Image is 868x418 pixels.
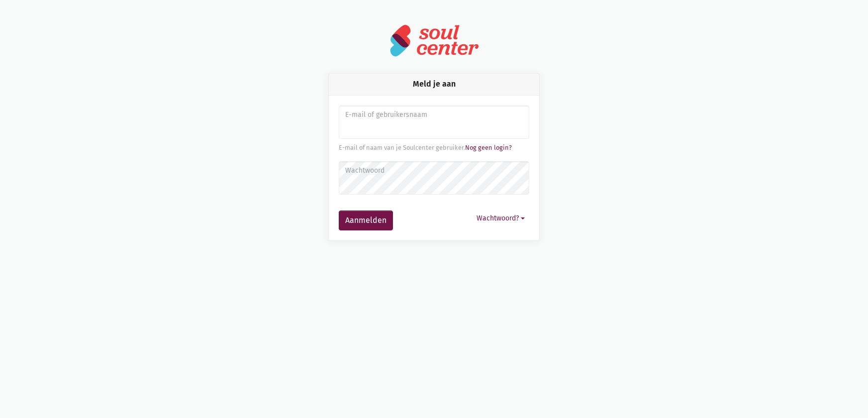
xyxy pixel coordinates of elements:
[329,74,539,95] div: Meld je aan
[339,210,393,230] button: Aanmelden
[345,109,523,120] label: E-mail of gebruikersnaam
[389,24,479,57] img: logo-soulcenter-full.svg
[339,143,529,153] div: E-mail of naam van je Soulcenter gebruiker.
[345,165,523,176] label: Wachtwoord
[465,144,512,151] a: Nog geen login?
[472,210,529,226] button: Wachtwoord?
[339,105,529,230] form: Aanmelden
